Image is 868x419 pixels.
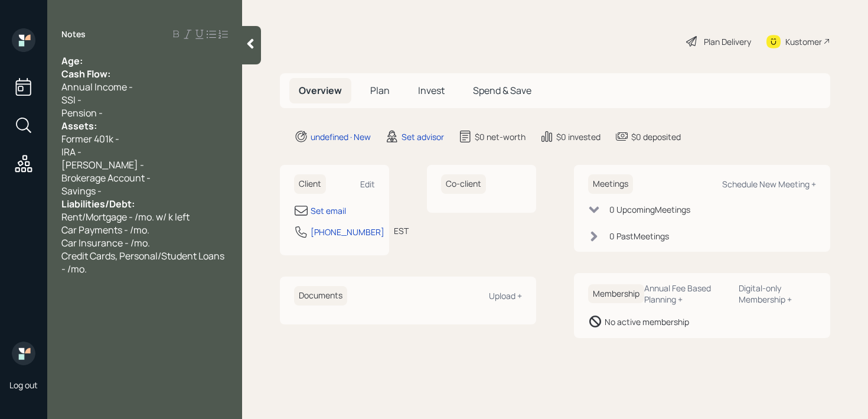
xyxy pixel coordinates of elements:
[588,174,633,194] h6: Meetings
[609,230,669,242] div: 0 Past Meeting s
[311,131,371,143] div: undefined · New
[473,84,531,97] span: Spend & Save
[61,236,150,249] span: Car Insurance - /mo.
[61,223,149,236] span: Car Payments - /mo.
[61,184,102,197] span: Savings -
[61,158,144,171] span: [PERSON_NAME] -
[9,379,38,391] div: Log out
[299,84,342,97] span: Overview
[418,84,445,97] span: Invest
[402,131,444,143] div: Set advisor
[394,225,409,237] div: EST
[605,316,689,328] div: No active membership
[311,226,384,238] div: [PHONE_NUMBER]
[370,84,390,97] span: Plan
[294,286,347,306] h6: Documents
[61,28,86,40] label: Notes
[61,210,190,223] span: Rent/Mortgage - /mo. w/ k left
[475,131,526,143] div: $0 net-worth
[704,35,751,48] div: Plan Delivery
[61,80,133,93] span: Annual Income -
[489,290,522,301] div: Upload +
[61,54,83,67] span: Age:
[61,249,226,275] span: Credit Cards, Personal/Student Loans - /mo.
[61,145,81,158] span: IRA -
[61,197,135,210] span: Liabilities/Debt:
[722,178,816,190] div: Schedule New Meeting +
[609,203,690,216] div: 0 Upcoming Meeting s
[12,342,35,365] img: retirable_logo.png
[61,171,151,184] span: Brokerage Account -
[61,93,81,106] span: SSI -
[739,282,816,305] div: Digital-only Membership +
[61,67,110,80] span: Cash Flow:
[441,174,486,194] h6: Co-client
[311,204,346,217] div: Set email
[61,106,103,119] span: Pension -
[360,178,375,190] div: Edit
[644,282,729,305] div: Annual Fee Based Planning +
[631,131,681,143] div: $0 deposited
[61,132,119,145] span: Former 401k -
[785,35,822,48] div: Kustomer
[588,284,644,304] h6: Membership
[61,119,97,132] span: Assets:
[294,174,326,194] h6: Client
[556,131,601,143] div: $0 invested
